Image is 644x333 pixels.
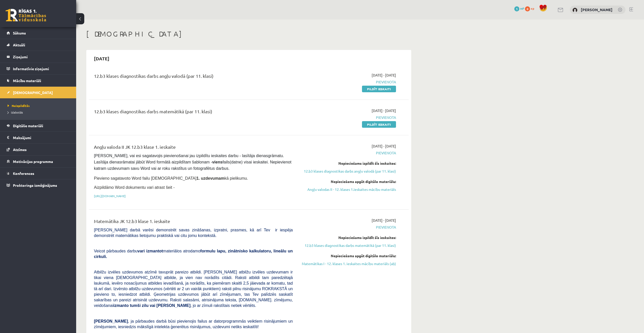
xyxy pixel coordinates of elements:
div: Angļu valoda II JK 12.b3 klase 1. ieskaite [94,143,293,153]
a: [DEMOGRAPHIC_DATA] [7,87,70,98]
a: Ziņojumi [7,51,70,63]
span: [PERSON_NAME] [94,319,128,323]
legend: Maksājumi [13,132,70,143]
span: Aktuāli [13,43,25,47]
span: [PERSON_NAME] darbā varēsi demonstrēt savas zināšanas, izpratni, prasmes, kā arī Tev ir iespēja d... [94,228,293,238]
span: [DATE] - [DATE] [372,143,396,149]
div: Nepieciešams izpildīt šīs ieskaites: [300,161,396,166]
span: Motivācijas programma [13,159,53,164]
a: Izlabotās [8,110,71,115]
a: Maksājumi [7,132,70,143]
h1: [DEMOGRAPHIC_DATA] [86,30,411,38]
div: Nepieciešams apgūt digitālo materiālu: [300,179,396,184]
a: 0 xp [525,6,537,10]
span: Pievieno sagatavoto Word failu [DEMOGRAPHIC_DATA] kā pielikumu. [94,176,248,180]
span: Pievienota [300,150,396,156]
a: 1 mP [514,6,524,10]
span: mP [520,6,524,10]
span: Pievienota [300,79,396,85]
b: formulu lapu, zinātnisko kalkulatoru, lineālu un cirkuli. [94,249,293,259]
div: Nepieciešams apgūt digitālo materiālu: [300,253,396,258]
span: [DATE] - [DATE] [372,72,396,78]
legend: Ziņojumi [13,51,70,63]
span: [DATE] - [DATE] [372,108,396,113]
div: 12.b3 klases diagnostikas darbs matemātikā (par 11. klasi) [94,108,293,117]
a: 12.b3 klases diagnostikas darbs angļu valodā (par 11. klasi) [300,169,396,174]
strong: 1. uzdevumam [196,176,224,180]
div: Matemātika JK 12.b3 klase 1. ieskaite [94,218,293,227]
a: [PERSON_NAME] [581,7,613,12]
a: Informatīvie ziņojumi [7,63,70,75]
a: Pildīt ieskaiti [362,86,396,92]
img: Zlata Stankeviča [572,8,577,13]
b: vari izmantot [138,249,163,253]
span: Aizpildāmo Word dokumentu vari atrast šeit - [94,185,175,190]
a: Atzīmes [7,144,70,155]
b: tumši zilu vai [PERSON_NAME] [130,303,190,308]
span: [DEMOGRAPHIC_DATA] [13,90,53,95]
span: Neizpildītās [8,104,30,108]
span: , ja pārbaudes darbā būsi pievienojis failus ar datorprogrammās veiktiem risinājumiem un zīmējumi... [94,319,293,329]
span: Pievienota [300,115,396,120]
a: Angļu valodas II - 12. klases 1.ieskaites mācību materiāls [300,187,396,192]
div: 12.b3 klases diagnostikas darbs angļu valodā (par 11. klasi) [94,72,293,82]
h2: [DATE] [89,52,114,64]
a: Sākums [7,27,70,39]
a: Digitālie materiāli [7,120,70,132]
span: Pievienota [300,225,396,230]
span: Izlabotās [8,110,23,114]
a: Proktoringa izmēģinājums [7,179,70,191]
span: [DATE] - [DATE] [372,218,396,223]
b: izmanto [113,303,129,308]
span: Sākums [13,31,26,35]
a: Rīgas 1. Tālmācības vidusskola [6,9,46,22]
a: Pildīt ieskaiti [362,121,396,128]
strong: viens [212,160,223,164]
a: Neizpildītās [8,103,71,108]
div: Nepieciešams izpildīt šīs ieskaites: [300,235,396,240]
a: [URL][DOMAIN_NAME] [94,194,126,198]
a: Aktuāli [7,39,70,51]
span: xp [531,6,534,10]
span: 1 [514,6,519,11]
span: Proktoringa izmēģinājums [13,183,57,188]
span: Veicot pārbaudes darbu materiālos atrodamo [94,249,293,259]
span: 0 [525,6,530,11]
span: Konferences [13,171,34,176]
a: Konferences [7,168,70,179]
a: Matemātikas I - 12. klases 1. ieskaites mācību materiāls (ab) [300,261,396,266]
span: Atbilžu izvēles uzdevumos atzīmē tavuprāt pareizo atbildi. [PERSON_NAME] atbilžu izvēles uzdevuma... [94,270,293,308]
a: 12.b3 klases diagnostikas darbs matemātikā (par 11. klasi) [300,243,396,248]
span: Atzīmes [13,147,27,152]
a: Motivācijas programma [7,156,70,167]
legend: Informatīvie ziņojumi [13,63,70,75]
span: [PERSON_NAME], vai esi sagatavojis pievienošanai jau izpildītu ieskaites darbu - lasītāja dienasg... [94,154,292,171]
span: Mācību materiāli [13,78,41,83]
span: Digitālie materiāli [13,123,43,128]
a: Mācību materiāli [7,75,70,86]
